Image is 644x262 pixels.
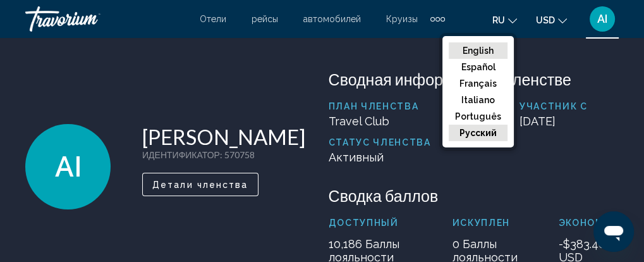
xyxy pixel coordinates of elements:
button: Français [449,75,507,92]
span: ИДЕНТИФИКАТОР [142,149,220,160]
a: Travorium [25,6,187,32]
a: рейсы [252,14,278,24]
p: Доступный [329,218,421,228]
span: AI [597,13,607,25]
p: План членства [329,101,431,111]
h3: Сводная информация о членстве [329,70,619,89]
p: Активный [329,151,431,164]
button: User Menu [586,6,619,32]
button: Change currency [536,11,567,29]
p: : 570758 [142,149,305,160]
span: USD [536,15,555,25]
span: AI [55,151,82,184]
a: Отели [200,14,226,24]
p: [DATE] [519,115,619,128]
span: ru [492,15,505,25]
button: Детали членства [142,173,258,196]
button: Español [449,59,507,75]
span: Детали членства [152,180,248,190]
a: автомобилей [303,14,361,24]
p: искуплен [452,218,526,228]
button: Change language [492,11,517,29]
p: Экономия [559,218,619,228]
h3: Сводка баллов [329,186,619,205]
p: Статус членства [329,137,431,147]
button: Italiano [449,92,507,108]
p: Участник с [519,101,619,111]
a: Детали членства [142,176,258,190]
a: Круизы [386,14,418,24]
button: English [449,42,507,59]
button: русский [449,125,507,141]
button: Português [449,108,507,125]
p: Travel Club [329,115,431,128]
button: Extra navigation items [430,9,445,29]
h1: [PERSON_NAME] [142,124,305,149]
iframe: Button to launch messaging window [593,211,634,252]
